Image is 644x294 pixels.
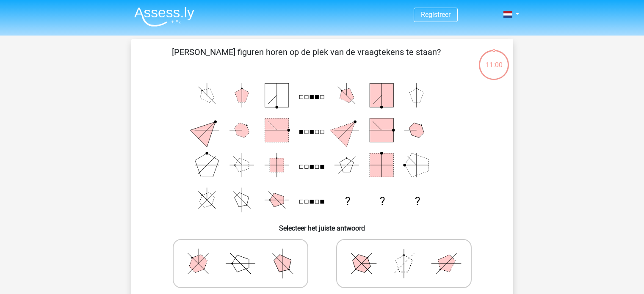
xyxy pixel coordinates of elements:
div: 11:00 [478,49,510,70]
h6: Selecteer het juiste antwoord [145,217,500,232]
text: ? [415,195,420,208]
text: ? [380,195,385,208]
p: [PERSON_NAME] figuren horen op de plek van de vraagtekens te staan? [145,46,468,71]
img: Assessly [134,7,194,27]
text: ? [345,195,350,208]
a: Registreer [421,11,451,19]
